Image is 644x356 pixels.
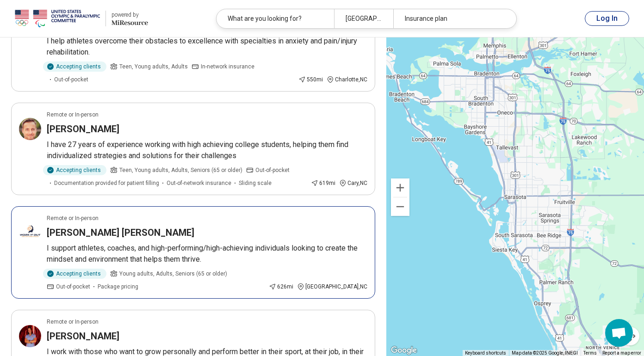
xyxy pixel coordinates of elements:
a: USOPCpowered by [15,7,148,30]
h3: [PERSON_NAME] [47,123,119,135]
div: Insurance plan [393,9,511,28]
div: [GEOGRAPHIC_DATA] , NC [297,282,367,291]
div: powered by [111,11,148,19]
button: Log In [585,11,629,26]
button: Zoom in [391,178,409,197]
p: Remote or In-person [47,318,99,326]
div: [GEOGRAPHIC_DATA], [GEOGRAPHIC_DATA] [334,9,393,28]
div: Charlotte , NC [327,75,367,84]
div: What are you looking for? [217,9,334,28]
p: I support athletes, coaches, and high-performing/high-achieving individuals looking to create the... [47,243,367,265]
span: Sliding scale [239,179,272,187]
button: Zoom out [391,197,409,216]
p: I help athletes overcome their obstacles to excellence with specialties in anxiety and pain/injur... [47,36,367,58]
a: Terms (opens in new tab) [583,350,597,356]
div: Accepting clients [43,165,106,175]
div: Open chat [605,319,633,347]
div: 550 mi [298,75,323,84]
span: Documentation provided for patient filling [54,179,159,187]
p: Remote or In-person [47,214,99,222]
span: Out-of-pocket [54,75,88,84]
h3: [PERSON_NAME] [PERSON_NAME] [47,226,194,239]
span: Out-of-pocket [56,282,90,291]
span: Teen, Young adults, Adults [119,62,188,71]
div: 626 mi [269,282,293,291]
span: Map data ©2025 Google, INEGI [512,350,578,356]
p: Remote or In-person [47,110,99,119]
div: 619 mi [311,179,335,187]
img: USOPC [15,7,100,30]
span: Out-of-pocket [255,166,290,174]
span: Out-of-network insurance [167,179,231,187]
span: In-network insurance [201,62,254,71]
span: Young adults, Adults, Seniors (65 or older) [119,270,227,278]
div: Cary , NC [339,179,367,187]
p: I have 27 years of experience working with high achieving college students, helping them find ind... [47,139,367,161]
span: Teen, Young adults, Adults, Seniors (65 or older) [119,166,242,174]
a: Report a map error [602,350,641,356]
h3: [PERSON_NAME] [47,330,119,343]
span: Package pricing [98,282,138,291]
div: Accepting clients [43,269,106,279]
div: Accepting clients [43,61,106,72]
